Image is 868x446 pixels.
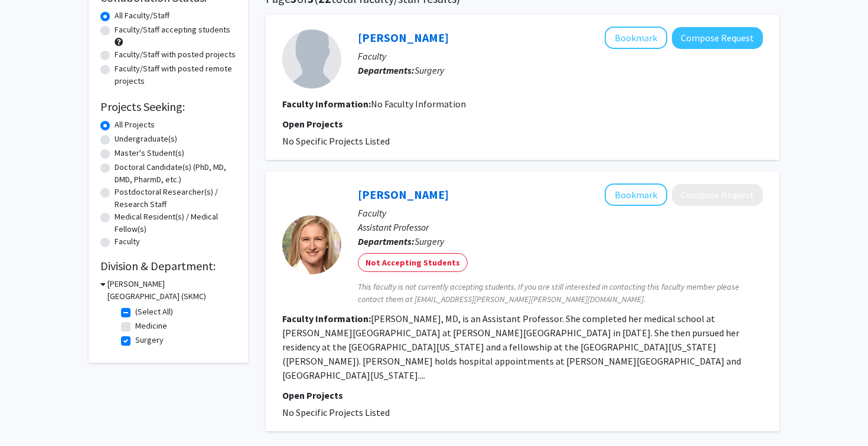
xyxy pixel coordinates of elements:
[415,64,444,76] span: Surgery
[107,278,236,303] h3: [PERSON_NAME][GEOGRAPHIC_DATA] (SKMC)
[282,388,763,402] p: Open Projects
[358,64,415,76] b: Departments:
[358,30,449,45] a: [PERSON_NAME]
[358,206,763,220] p: Faculty
[358,187,449,202] a: [PERSON_NAME]
[115,161,236,186] label: Doctoral Candidate(s) (PhD, MD, DMD, PharmD, etc.)
[358,281,763,306] span: This faculty is not currently accepting students. If you are still interested in contacting this ...
[115,48,236,61] label: Faculty/Staff with posted projects
[282,98,371,110] b: Faculty Information:
[358,49,763,63] p: Faculty
[282,313,371,324] b: Faculty Information:
[135,334,164,346] label: Surgery
[672,184,763,206] button: Compose Request to Heather McMahon
[135,306,173,318] label: (Select All)
[358,235,415,247] b: Departments:
[115,63,236,87] label: Faculty/Staff with posted remote projects
[115,133,177,145] label: Undergraduate(s)
[415,235,444,247] span: Surgery
[115,24,230,36] label: Faculty/Staff accepting students
[358,220,763,234] p: Assistant Professor
[135,320,167,332] label: Medicine
[115,147,184,159] label: Master's Student(s)
[282,313,741,381] fg-read-more: [PERSON_NAME], MD, is an Assistant Professor. She completed her medical school at [PERSON_NAME][G...
[115,211,236,235] label: Medical Resident(s) / Medical Fellow(s)
[605,27,667,49] button: Add Edward Caterson to Bookmarks
[605,183,667,206] button: Add Heather McMahon to Bookmarks
[371,98,466,110] span: No Faculty Information
[358,253,468,272] mat-chip: Not Accepting Students
[100,100,236,114] h2: Projects Seeking:
[115,9,169,22] label: All Faculty/Staff
[115,119,155,131] label: All Projects
[9,393,50,437] iframe: Chat
[282,117,763,131] p: Open Projects
[672,27,763,49] button: Compose Request to Edward Caterson
[282,135,390,147] span: No Specific Projects Listed
[100,259,236,273] h2: Division & Department:
[115,186,236,211] label: Postdoctoral Researcher(s) / Research Staff
[282,406,390,418] span: No Specific Projects Listed
[115,235,140,248] label: Faculty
